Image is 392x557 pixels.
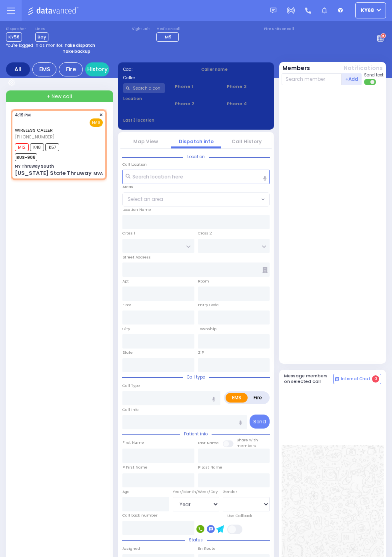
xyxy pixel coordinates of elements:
[85,62,109,76] a: History
[198,440,219,446] label: Last Name
[122,170,270,184] input: Search location here
[226,393,248,403] label: EMS
[6,42,63,48] span: You're logged in as monitor.
[122,278,129,284] label: Apt
[122,546,140,551] label: Assigned
[173,489,220,495] div: Year/Month/Week/Day
[128,196,163,203] span: Select an area
[15,127,53,133] a: WIRELESS CALLER
[344,64,383,72] button: Notifications
[28,6,81,16] img: Logo
[342,73,362,85] button: +Add
[94,170,103,176] div: MVA
[355,2,386,18] button: ky68
[35,27,48,32] label: Lines
[185,537,207,543] span: Status
[122,162,147,167] label: Call Location
[122,383,140,389] label: Call Type
[6,27,26,32] label: Dispatcher
[335,377,339,381] img: comment-alt.png
[63,48,90,54] strong: Take backup
[341,376,370,382] span: Internal Chat
[264,27,294,32] label: Fire units on call
[122,184,133,190] label: Areas
[15,134,54,140] span: [PHONE_NUMBER]
[227,83,269,90] span: Phone 3
[250,415,270,429] button: Send
[122,407,138,413] label: Call Info
[198,350,204,355] label: ZIP
[123,75,191,81] label: Caller:
[122,254,151,260] label: Street Address
[156,27,181,32] label: Medic on call
[165,34,172,40] span: M9
[6,62,30,76] div: All
[247,393,268,403] label: Fire
[6,32,22,42] span: KY56
[123,66,191,72] label: Cad:
[198,326,216,332] label: Township
[175,83,217,90] span: Phone 1
[90,118,103,127] span: EMS
[183,154,209,160] span: Location
[47,93,72,100] span: + New call
[198,465,222,470] label: P Last Name
[122,513,158,518] label: Call back number
[284,373,334,384] h5: Message members on selected call
[15,169,92,177] div: [US_STATE] State Thruway
[236,437,258,443] small: Share with
[122,207,151,212] label: Location Name
[45,143,59,151] span: K57
[198,546,216,551] label: En Route
[122,489,130,495] label: Age
[122,350,133,355] label: State
[132,27,150,32] label: Night unit
[15,153,37,161] span: BUS-908
[35,32,48,42] span: Bay
[179,138,214,145] a: Dispatch info
[123,96,165,102] label: Location
[262,267,268,273] span: Other building occupants
[236,443,256,448] span: members
[15,143,29,151] span: M12
[64,42,95,48] strong: Take dispatch
[59,62,83,76] div: Fire
[198,302,219,308] label: Entry Code
[133,138,158,145] a: Map View
[123,83,165,93] input: Search a contact
[364,78,377,86] label: Turn off text
[122,465,148,470] label: P First Name
[123,117,196,123] label: Last 3 location
[333,374,381,384] button: Internal Chat 0
[32,62,56,76] div: EMS
[198,230,212,236] label: Cross 2
[183,374,209,380] span: Call type
[232,138,262,145] a: Call History
[270,8,276,14] img: message.svg
[15,163,54,169] div: NY Thruway South
[201,66,269,72] label: Caller name
[227,513,252,519] label: Use Callback
[30,143,44,151] span: K48
[227,100,269,107] span: Phone 4
[282,73,342,85] input: Search member
[180,431,212,437] span: Patient info
[122,302,131,308] label: Floor
[175,100,217,107] span: Phone 2
[361,7,374,14] span: ky68
[122,326,130,332] label: City
[364,72,384,78] span: Send text
[198,278,209,284] label: Room
[122,440,144,445] label: First Name
[122,230,135,236] label: Cross 1
[223,489,237,495] label: Gender
[282,64,310,72] button: Members
[15,112,31,118] span: 4:19 PM
[372,375,379,383] span: 0
[99,112,103,118] span: ✕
